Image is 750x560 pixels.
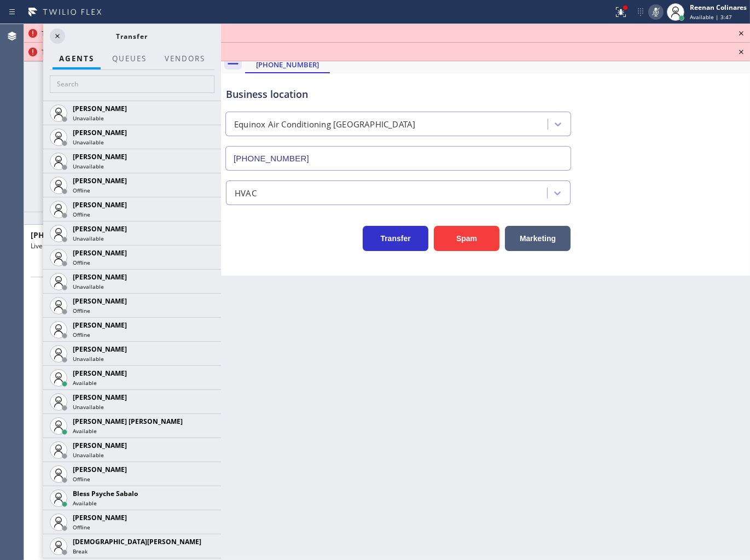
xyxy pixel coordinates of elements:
[73,248,127,258] span: [PERSON_NAME]
[73,547,88,555] span: Break
[59,54,94,63] span: AGENTS
[73,224,127,234] span: [PERSON_NAME]
[73,259,90,266] span: Offline
[73,379,97,387] span: Available
[690,13,732,21] span: Available | 3:47
[112,54,147,63] span: QUEUES
[42,48,128,57] span: Transfer failed: Bad Request
[106,48,153,69] button: QUEUES
[42,29,128,38] span: Transfer failed: Bad Request
[73,211,90,218] span: Offline
[73,499,97,507] span: Available
[73,345,127,354] span: [PERSON_NAME]
[50,75,214,93] input: Search
[73,441,127,450] span: [PERSON_NAME]
[73,128,127,137] span: [PERSON_NAME]
[73,513,127,522] span: [PERSON_NAME]
[73,152,127,161] span: [PERSON_NAME]
[73,114,104,122] span: Unavailable
[73,104,127,113] span: [PERSON_NAME]
[158,48,212,69] button: Vendors
[690,3,747,12] div: Reenan Colinares
[363,226,428,251] button: Transfer
[73,283,104,290] span: Unavailable
[73,393,127,402] span: [PERSON_NAME]
[648,4,664,20] button: Mute
[73,489,138,498] span: Bless Psyche Sabalo
[235,186,257,199] div: HVAC
[73,403,104,411] span: Unavailable
[505,226,571,251] button: Marketing
[73,355,104,363] span: Unavailable
[117,32,148,41] span: Transfer
[73,272,127,282] span: [PERSON_NAME]
[73,307,90,314] span: Offline
[73,537,201,546] span: [DEMOGRAPHIC_DATA][PERSON_NAME]
[246,60,329,69] div: [PHONE_NUMBER]
[73,465,127,474] span: [PERSON_NAME]
[226,87,571,102] div: Business location
[73,417,183,426] span: [PERSON_NAME] [PERSON_NAME]
[73,369,127,378] span: [PERSON_NAME]
[234,118,415,131] div: Equinox Air Conditioning [GEOGRAPHIC_DATA]
[73,320,127,330] span: [PERSON_NAME]
[73,200,127,209] span: [PERSON_NAME]
[73,296,127,306] span: [PERSON_NAME]
[53,48,101,69] button: AGENTS
[73,451,104,459] span: Unavailable
[31,241,67,250] span: Live | 00:43
[225,146,571,171] input: Phone Number
[73,331,90,339] span: Offline
[73,138,104,146] span: Unavailable
[73,186,90,194] span: Offline
[434,226,499,251] button: Spam
[73,427,97,435] span: Available
[73,475,90,483] span: Offline
[73,235,104,242] span: Unavailable
[73,523,90,531] span: Offline
[31,230,100,240] span: [PHONE_NUMBER]
[73,162,104,170] span: Unavailable
[73,176,127,185] span: [PERSON_NAME]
